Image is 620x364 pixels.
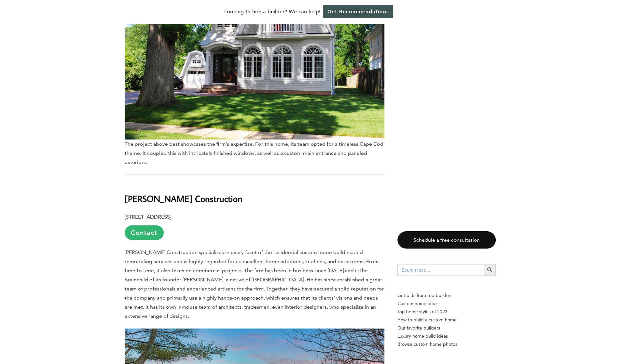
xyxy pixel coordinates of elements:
a: Contact [125,225,164,240]
a: Get Recommendations [323,5,393,18]
a: How to build a custom home [397,316,496,324]
a: Schedule a free consultation [397,231,496,249]
input: Search here... [397,264,484,276]
svg: Search [486,266,493,274]
a: Browse custom home photos [397,340,496,348]
a: Top home styles of 2023 [397,308,496,316]
a: Luxury home build ideas [397,332,496,340]
b: [PERSON_NAME] Construction [125,193,242,204]
a: Our favorite builders [397,324,496,332]
p: Get bids from top builders [397,291,496,300]
b: [STREET_ADDRESS] [125,214,171,220]
span: [PERSON_NAME] Construction specializes in every facet of the residential custom home building and... [125,249,384,319]
a: Custom home ideas [397,300,496,308]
